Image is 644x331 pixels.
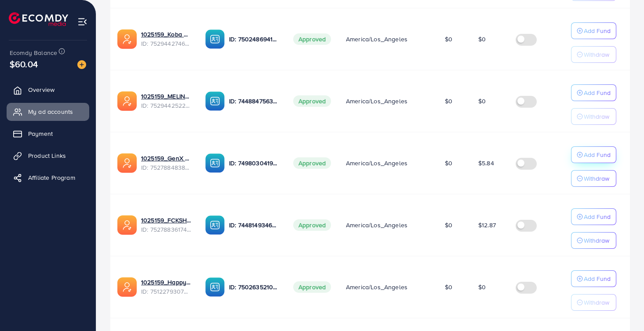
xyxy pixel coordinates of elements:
a: 1025159_GenX and millennials_1752722279617 [141,154,191,163]
p: Withdraw [584,297,609,308]
span: America/Los_Angeles [346,97,408,105]
span: Affiliate Program [28,173,75,182]
span: ID: 7512279307088297991 [141,287,191,296]
iframe: Chat [607,291,637,324]
img: ic-ads-acc.e4c84228.svg [117,29,137,49]
p: Withdraw [584,173,609,184]
span: ID: 7529442522570162177 [141,101,191,110]
img: ic-ads-acc.e4c84228.svg [117,91,137,111]
p: ID: 7502635210299981825 [229,282,279,292]
span: ID: 7529442746999062529 [141,39,191,48]
span: $0 [478,283,486,291]
button: Withdraw [571,232,616,249]
button: Add Fund [571,22,616,39]
span: America/Los_Angeles [346,283,408,291]
span: $60.04 [10,58,38,70]
span: Approved [293,157,331,169]
span: $0 [445,283,452,291]
span: Ecomdy Balance [10,48,57,57]
p: ID: 7498030419611435016 [229,158,279,168]
p: ID: 7448149346291400721 [229,220,279,230]
span: Approved [293,33,331,45]
p: Add Fund [584,149,611,160]
a: Overview [7,81,89,98]
span: $0 [478,97,486,105]
span: $12.87 [478,221,496,229]
div: <span class='underline'>1025159_MELINDA BRANDA THOMAS STORE_1753084957674</span></br>752944252257... [141,92,191,110]
a: 1025159_MELINDA [PERSON_NAME] STORE_1753084957674 [141,92,191,101]
a: Payment [7,125,89,142]
span: Approved [293,219,331,231]
img: ic-ba-acc.ded83a64.svg [205,153,225,173]
div: <span class='underline'>1025159_GenX and millennials_1752722279617</span></br>7527884838796623889 [141,154,191,172]
p: Withdraw [584,235,609,246]
p: Add Fund [584,273,611,284]
span: $0 [478,35,486,44]
span: America/Los_Angeles [346,221,408,229]
img: ic-ba-acc.ded83a64.svg [205,277,225,297]
a: 1025159_Koba Sound & Pages_1753085006590 [141,30,191,39]
button: Withdraw [571,170,616,187]
span: $0 [445,221,452,229]
a: Product Links [7,147,89,164]
button: Add Fund [571,84,616,101]
img: ic-ads-acc.e4c84228.svg [117,215,137,235]
button: Withdraw [571,46,616,63]
span: Approved [293,281,331,293]
span: America/Los_Angeles [346,35,408,44]
img: image [77,60,86,69]
button: Add Fund [571,208,616,225]
p: ID: 7448847563979243537 [229,96,279,106]
a: 1025159_Happy Cooking Hub_1749089120995 [141,278,191,287]
img: ic-ba-acc.ded83a64.svg [205,91,225,111]
span: Overview [28,85,55,94]
span: ID: 7527884838796623889 [141,163,191,172]
img: ic-ads-acc.e4c84228.svg [117,277,137,297]
p: Add Fund [584,87,611,98]
span: Product Links [28,151,66,160]
p: Withdraw [584,111,609,122]
span: My ad accounts [28,107,73,116]
button: Withdraw [571,294,616,311]
a: 1025159_FCKSHIRT123_1752722003939 [141,216,191,225]
button: Add Fund [571,270,616,287]
p: Withdraw [584,49,609,60]
img: ic-ba-acc.ded83a64.svg [205,29,225,49]
img: logo [9,12,68,26]
span: Approved [293,95,331,107]
div: <span class='underline'>1025159_Happy Cooking Hub_1749089120995</span></br>7512279307088297991 [141,278,191,296]
img: menu [77,17,87,27]
span: $0 [445,159,452,167]
span: ID: 7527883617448853520 [141,225,191,234]
span: $0 [445,35,452,44]
span: America/Los_Angeles [346,159,408,167]
p: Add Fund [584,25,611,36]
p: ID: 7502486941678829576 [229,34,279,44]
button: Withdraw [571,108,616,125]
span: $5.84 [478,159,494,167]
p: Add Fund [584,211,611,222]
button: Add Fund [571,146,616,163]
img: ic-ba-acc.ded83a64.svg [205,215,225,235]
div: <span class='underline'>1025159_FCKSHIRT123_1752722003939</span></br>7527883617448853520 [141,216,191,234]
a: My ad accounts [7,103,89,120]
img: ic-ads-acc.e4c84228.svg [117,153,137,173]
a: Affiliate Program [7,169,89,186]
div: <span class='underline'>1025159_Koba Sound & Pages_1753085006590</span></br>7529442746999062529 [141,30,191,48]
span: $0 [445,97,452,105]
span: Payment [28,129,53,138]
